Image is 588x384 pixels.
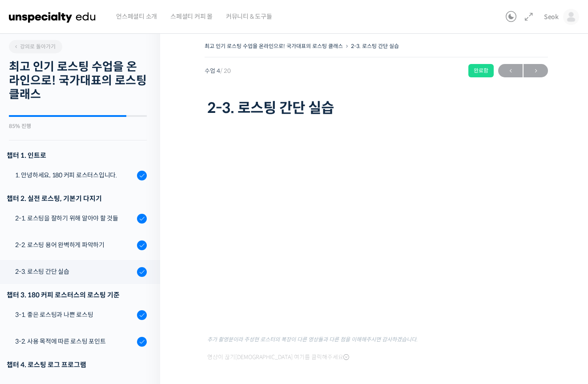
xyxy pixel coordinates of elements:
[207,354,349,361] span: 영상이 끊기[DEMOGRAPHIC_DATA] 여기를 클릭해주세요
[7,149,147,161] h3: 챕터 1. 인트로
[15,310,134,320] div: 3-1. 좋은 로스팅과 나쁜 로스팅
[15,336,134,346] div: 3-2. 사용 목적에 따른 로스팅 포인트
[351,43,399,49] a: 2-3. 로스팅 간단 실습
[498,64,523,77] a: ←이전
[544,13,559,21] span: Seok
[207,100,545,116] h1: 2-3. 로스팅 간단 실습
[7,359,147,371] div: 챕터 4. 로스팅 로그 프로그램
[205,43,343,49] a: 최고 인기 로스팅 수업을 온라인으로! 국가대표의 로스팅 클래스
[15,240,134,250] div: 2-2. 로스팅 용어 완벽하게 파악하기
[9,124,147,129] div: 85% 진행
[9,60,147,102] h2: 최고 인기 로스팅 수업을 온라인으로! 국가대표의 로스팅 클래스
[7,289,147,301] div: 챕터 3. 180 커피 로스터스의 로스팅 기준
[498,65,523,77] span: ←
[468,64,494,77] div: 완료함
[524,65,548,77] span: →
[15,170,134,180] div: 1. 안녕하세요, 180 커피 로스터스입니다.
[15,213,134,223] div: 2-1. 로스팅을 잘하기 위해 알아야 할 것들
[524,64,548,77] a: 다음→
[13,43,56,50] span: 강의로 돌아가기
[207,336,418,343] sub: 추가 촬영분이라 주성현 로스터의 복장이 다른 영상들과 다른 점을 이해해주시면 감사하겠습니다.
[220,67,231,75] span: / 20
[9,40,62,53] a: 강의로 돌아가기
[7,192,147,204] div: 챕터 2. 실전 로스팅, 기본기 다지기
[205,68,231,74] span: 수업 4
[15,267,134,276] div: 2-3. 로스팅 간단 실습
